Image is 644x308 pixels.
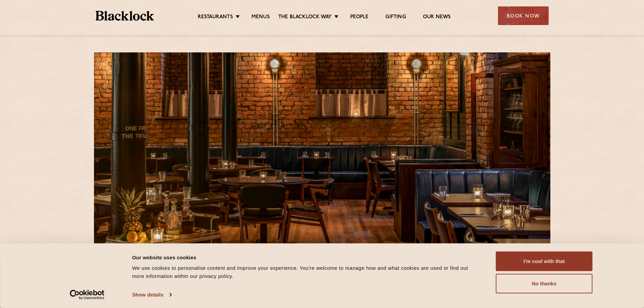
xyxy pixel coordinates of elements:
[278,14,332,21] a: The Blacklock Way
[132,290,171,300] a: Show details
[496,274,593,293] button: No thanks
[198,14,233,21] a: Restaurants
[252,14,270,21] a: Menus
[385,14,406,21] a: Gifting
[57,290,117,300] a: Usercentrics Cookiebot - opens in a new window
[350,14,368,21] a: People
[132,253,481,261] div: Our website uses cookies
[498,6,549,25] div: Book Now
[496,252,593,271] button: I'm cool with that
[423,14,451,21] a: Our News
[96,11,154,21] img: BL_Textured_Logo-footer-cropped.svg
[132,264,481,280] div: We use cookies to personalise content and improve your experience. You're welcome to manage how a...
